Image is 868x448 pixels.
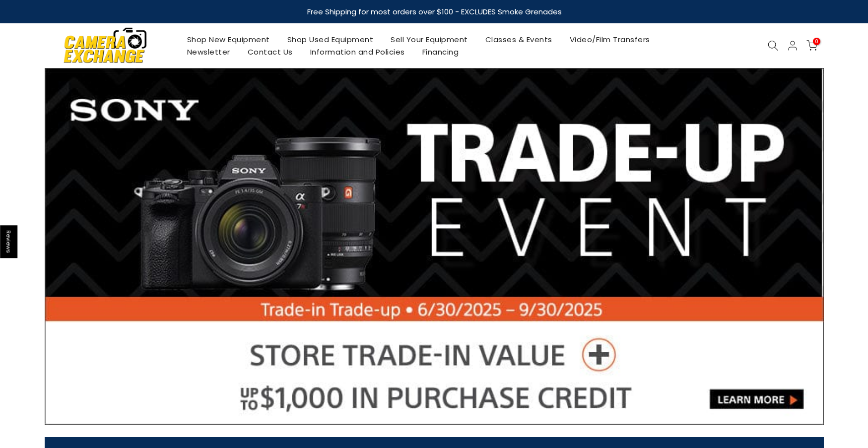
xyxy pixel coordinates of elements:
a: Sell Your Equipment [382,33,477,46]
a: 0 [806,40,817,51]
li: Page dot 4 [437,408,442,414]
span: 0 [813,38,820,45]
a: Video/Film Transfers [561,33,659,46]
a: Classes & Events [476,33,561,46]
li: Page dot 3 [426,408,432,414]
strong: Free Shipping for most orders over $100 - EXCLUDES Smoke Grenades [307,6,561,17]
a: Contact Us [239,46,301,58]
li: Page dot 2 [416,408,421,414]
li: Page dot 1 [405,408,411,414]
a: Shop New Equipment [178,33,278,46]
li: Page dot 6 [458,408,463,414]
a: Financing [413,46,467,58]
li: Page dot 5 [447,408,453,414]
a: Information and Policies [301,46,413,58]
a: Newsletter [178,46,239,58]
a: Shop Used Equipment [278,33,382,46]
